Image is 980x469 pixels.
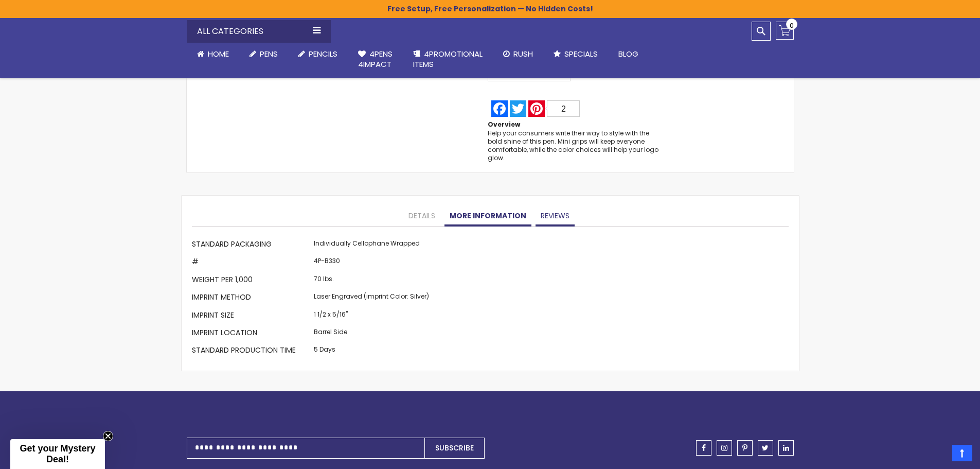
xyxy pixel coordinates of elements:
span: 4PROMOTIONAL ITEMS [413,48,483,70]
td: 70 lbs. [311,272,432,289]
span: Specials [564,48,598,59]
td: 1 1/2 x 5/16" [311,307,432,325]
td: 4P-B330 [311,254,432,272]
th: Imprint Location [192,325,311,343]
a: Pens [239,43,288,65]
a: Details [403,206,440,227]
a: 4PROMOTIONALITEMS [403,43,493,76]
td: Individually Cellophane Wrapped [311,237,432,254]
th: Standard Production Time [192,343,311,360]
span: Pencils [309,48,337,59]
a: Specials [543,43,608,65]
span: pinterest [742,444,747,451]
span: Rush [513,48,533,59]
a: instagram [717,440,732,456]
th: Imprint Size [192,307,311,325]
a: Pencils [288,43,348,65]
th: Imprint Method [192,290,311,307]
a: Blog [608,43,649,65]
div: All Categories [187,20,331,43]
span: Get your Mystery Deal! [20,443,95,464]
th: Weight per 1,000 [192,272,311,289]
div: Get your Mystery Deal!Close teaser [10,439,105,469]
td: 5 Days [311,343,432,360]
span: 4Pens 4impact [358,48,393,70]
a: Home [187,43,239,65]
span: 2 [561,105,566,113]
span: Subscribe [435,443,474,453]
div: Help your consumers write their way to style with the bold shine of this pen. Mini grips will kee... [488,129,658,163]
button: Subscribe [424,438,485,459]
span: 0 [790,21,794,30]
button: Close teaser [103,431,113,441]
th: # [192,254,311,272]
a: Twitter [509,100,527,117]
th: Standard Packaging [192,237,311,254]
span: Blog [618,48,638,59]
a: facebook [696,440,711,456]
td: Barrel Side [311,325,432,343]
span: facebook [702,444,706,451]
a: pinterest [737,440,753,456]
a: Facebook [490,100,509,117]
a: 0 [776,22,794,40]
span: Home [208,48,229,59]
a: 4Pens4impact [348,43,403,76]
a: Rush [493,43,543,65]
strong: Overview [488,120,520,129]
a: Pinterest2 [527,100,581,117]
a: Reviews [536,206,575,227]
span: Pens [260,48,278,59]
a: More Information [444,206,531,227]
span: instagram [721,444,727,451]
td: Laser Engraved (imprint Color: Silver) [311,290,432,307]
